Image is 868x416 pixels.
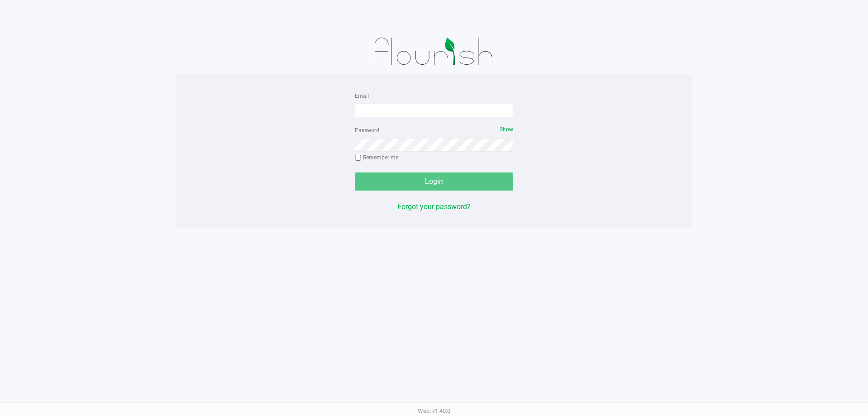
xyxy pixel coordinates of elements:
button: Forgot your password? [397,201,471,212]
label: Remember me [355,153,398,162]
span: Web: v1.40.0 [418,407,450,414]
label: Email [355,92,369,100]
label: Password [355,126,379,134]
input: Remember me [355,155,361,161]
span: Show [500,126,513,133]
